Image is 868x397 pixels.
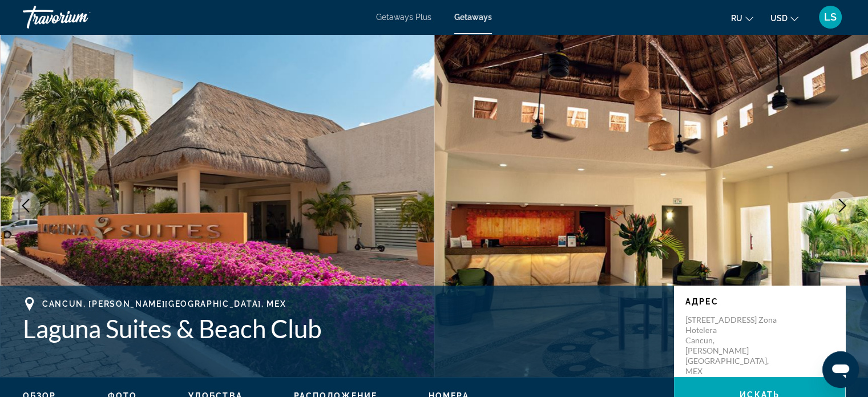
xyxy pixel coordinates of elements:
button: Next image [828,191,857,220]
h1: Laguna Suites & Beach Club [23,314,663,343]
a: Getaways Plus [376,13,431,22]
p: [STREET_ADDRESS] Zona Hotelera Cancun, [PERSON_NAME][GEOGRAPHIC_DATA], MEX [685,315,777,376]
span: ru [731,14,742,23]
span: Cancun, [PERSON_NAME][GEOGRAPHIC_DATA], MEX [42,299,286,308]
p: Адрес [685,297,834,306]
button: User Menu [815,5,845,29]
iframe: Button to launch messaging window [822,351,859,388]
a: Getaways [454,13,492,22]
button: Previous image [11,191,40,220]
span: LS [824,11,837,23]
span: USD [770,14,788,23]
button: Change language [731,10,753,26]
a: Travorium [23,2,137,32]
button: Change currency [770,10,798,26]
